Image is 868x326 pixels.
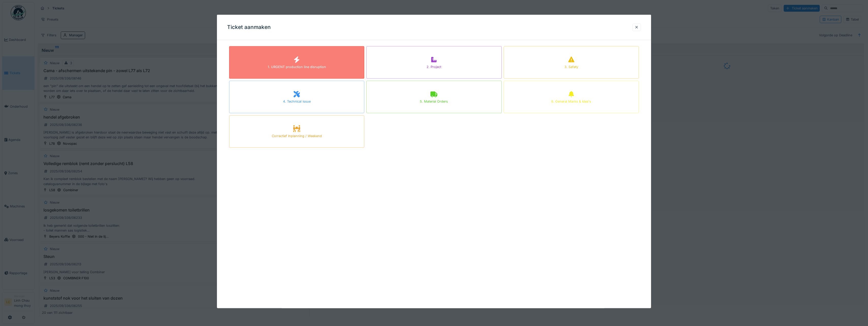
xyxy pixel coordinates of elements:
h3: Ticket aanmaken [227,24,271,30]
div: 3. Safety [564,64,578,69]
div: 1. URGENT production line disruption [268,64,326,69]
div: Correctief Inplanning / Weekend [272,134,322,138]
div: 2. Project [427,64,441,69]
div: 4. Technical issue [283,99,311,104]
div: 5. Material Orders [420,99,448,104]
div: 6. General Marks & Idea's [551,99,591,104]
